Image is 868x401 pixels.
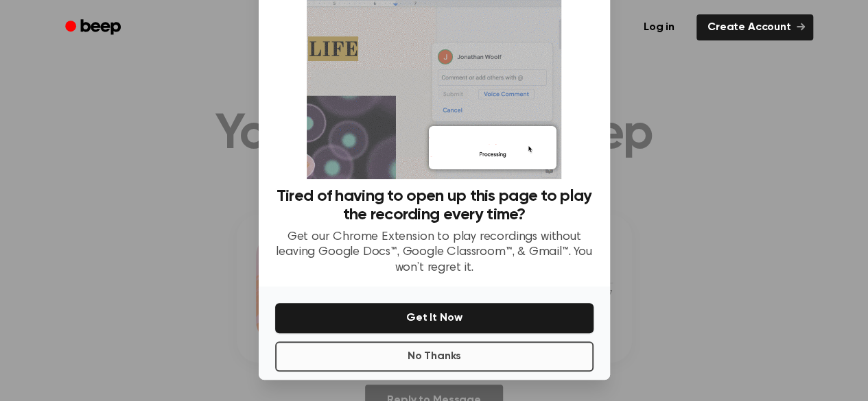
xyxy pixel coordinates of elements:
[56,14,133,41] a: Beep
[275,341,594,372] button: No Thanks
[275,303,594,333] button: Get It Now
[696,14,813,40] a: Create Account
[275,187,594,224] h3: Tired of having to open up this page to play the recording every time?
[275,230,594,276] p: Get our Chrome Extension to play recordings without leaving Google Docs™, Google Classroom™, & Gm...
[630,12,688,43] a: Log in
